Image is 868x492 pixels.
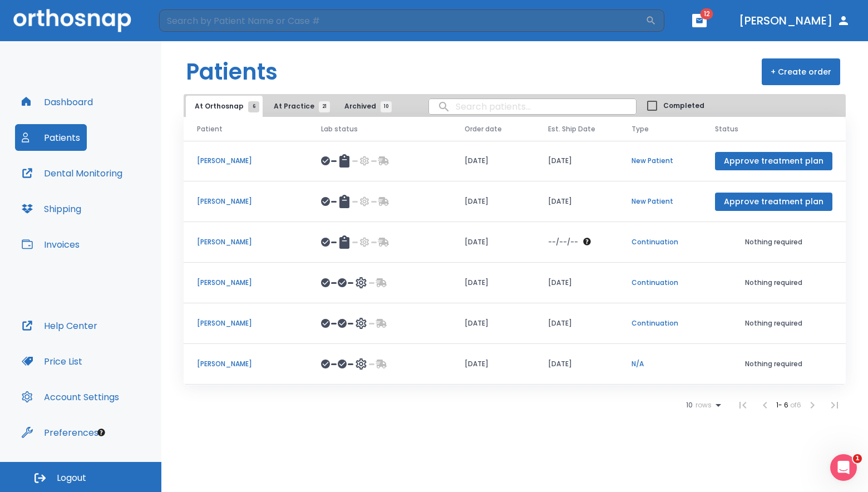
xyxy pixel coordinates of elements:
button: Dashboard [15,88,100,115]
span: 6 [248,101,259,112]
button: Approve treatment plan [715,152,832,170]
button: Invoices [15,231,86,258]
button: Preferences [15,419,105,446]
p: [PERSON_NAME] [197,318,294,328]
div: Tooltip anchor [96,427,106,437]
button: Price List [15,348,89,375]
p: Nothing required [715,237,832,247]
span: 1 - 6 [776,400,790,410]
p: Nothing required [715,278,832,288]
span: At Orthosnap [195,101,254,111]
span: 10 [686,401,693,409]
button: [PERSON_NAME] [734,11,855,31]
h1: Patients [186,55,278,88]
p: [PERSON_NAME] [197,359,294,369]
span: Status [715,124,738,134]
p: Continuation [632,278,688,288]
span: Lab status [321,124,358,134]
span: Logout [57,472,86,484]
span: Type [632,124,649,134]
span: Patient [197,124,223,134]
span: 21 [319,101,330,112]
td: [DATE] [535,344,618,385]
p: Nothing required [715,359,832,369]
span: 12 [701,8,713,19]
p: N/A [632,359,688,369]
span: Completed [663,101,704,111]
span: rows [693,401,712,409]
button: Shipping [15,195,88,222]
input: search [429,96,636,117]
p: --/--/-- [548,237,578,247]
p: New Patient [632,156,688,166]
button: Help Center [15,312,104,339]
td: [DATE] [451,222,535,263]
td: [DATE] [535,263,618,303]
p: [PERSON_NAME] [197,278,294,288]
span: of 6 [790,400,801,410]
td: [DATE] [451,141,535,181]
button: Approve treatment plan [715,193,832,211]
p: [PERSON_NAME] [197,196,294,206]
button: + Create order [762,58,840,85]
button: Patients [15,124,87,151]
button: Dental Monitoring [15,160,129,186]
img: Orthosnap [13,9,131,32]
td: [DATE] [451,181,535,222]
td: [DATE] [535,141,618,181]
p: Nothing required [715,318,832,328]
iframe: Intercom live chat [830,454,857,481]
p: Continuation [632,318,688,328]
p: Continuation [632,237,688,247]
div: tabs [186,96,397,117]
td: [DATE] [451,344,535,385]
td: [DATE] [535,303,618,344]
td: [DATE] [535,181,618,222]
input: Search by Patient Name or Case # [159,9,645,32]
td: [DATE] [451,303,535,344]
td: [DATE] [451,263,535,303]
div: The date will be available after approving treatment plan [548,237,605,247]
button: Account Settings [15,383,126,410]
p: [PERSON_NAME] [197,237,294,247]
span: Archived [344,101,386,111]
span: Est. Ship Date [548,124,595,134]
p: [PERSON_NAME] [197,156,294,166]
p: New Patient [632,196,688,206]
span: At Practice [274,101,324,111]
span: 1 [853,454,862,463]
span: Order date [465,124,502,134]
span: 10 [381,101,392,112]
